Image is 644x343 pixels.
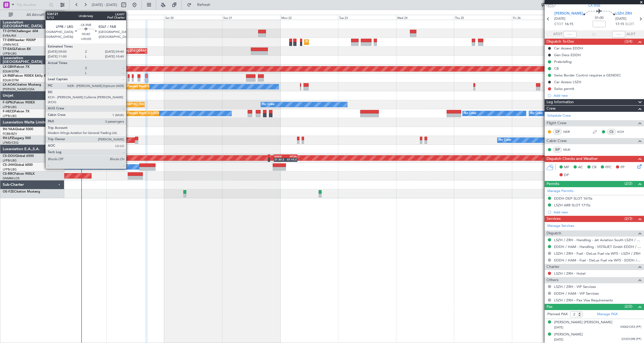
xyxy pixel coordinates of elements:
[106,15,164,20] div: Fri 19
[499,136,511,144] div: No Crew
[3,190,40,193] a: OE-FZECitation Mustang
[3,172,14,176] span: CS-RRC
[3,163,14,167] span: CS-JHH
[547,312,568,317] label: Planned PAX
[554,320,612,325] div: [PERSON_NAME] [PERSON_NAME]
[554,284,596,289] a: LSZH / ZRH - VIP Services
[554,203,591,207] div: LSZH ARR SLOT 1715z
[546,2,555,7] button: UTC
[625,304,632,309] span: (2/2)
[62,65,96,73] div: Planned Maint Nurnberg
[14,13,57,17] span: All Aircraft
[615,11,632,16] span: LSZH ZRH
[454,15,512,20] div: Thu 25
[554,238,641,242] a: LSZH / ZRH - Handling - Jet Aviation South LSZH / ZRH
[3,110,29,113] a: F-HECDFalcon 7X
[597,312,618,317] a: Manage PAX
[554,73,621,78] div: Swiss Border Control requires a GENDEC
[222,15,280,20] div: Sun 21
[96,114,107,117] div: -
[553,147,562,153] div: ISP
[65,11,75,15] div: [DATE]
[3,128,33,131] a: 9H-YAAGlobal 5000
[554,271,585,276] a: LSZH / ZRH - Hotel
[3,87,35,91] a: [PERSON_NAME]/QSA
[625,22,634,27] span: ELDT
[16,1,48,9] input: Trip Number
[3,30,15,33] span: T7-DYN
[595,15,603,21] span: 01:00
[3,39,13,42] span: T7-EMI
[338,15,396,20] div: Tue 23
[396,15,454,20] div: Wed 24
[563,147,575,152] a: MUK
[3,83,41,86] a: LX-AOACitation Mustang
[3,74,45,78] a: LX-INBFalcon 900EX EASy II
[554,93,641,98] div: Add new
[3,176,19,180] a: DNMM/LOS
[3,132,17,136] a: FCBB/BZV
[92,2,117,7] span: [DATE] - [DATE]
[274,158,285,161] div: 21:30 Z
[3,114,17,118] a: LFPB/LBG
[547,106,556,112] span: Crew
[592,165,596,170] span: CR
[554,244,641,249] a: EDDH / HAM - Handling - VISTAJET Gmbh EDDH / HAM
[622,337,641,342] span: D1031298 (PP)
[3,137,31,140] a: 9H-LPZLegacy 500
[512,15,570,20] div: Fri 26
[554,66,559,71] div: CB
[547,181,559,187] span: Permits
[607,129,616,135] div: CS
[588,3,600,8] span: LX-INB
[74,47,163,55] div: Unplanned Maint [GEOGRAPHIC_DATA] ([GEOGRAPHIC_DATA])
[464,109,476,117] div: No Crew
[193,3,215,7] span: Refresh
[554,210,641,214] div: Add new
[578,165,583,170] span: AC
[564,173,569,178] span: DP
[547,99,574,105] span: Leg Information
[3,128,15,131] span: 9H-YAA
[625,39,632,44] span: (3/4)
[554,291,599,296] a: EDDH / HAM - VIP Services
[3,137,14,140] span: 9H-LPZ
[620,325,641,329] span: V00021253 (PP)
[554,22,563,27] span: ETOT
[554,11,583,16] span: [PERSON_NAME]
[3,69,19,73] a: EDLW/DTM
[547,113,571,119] a: Schedule Crew
[3,78,19,82] a: EDLW/DTM
[547,156,598,162] span: Dispatch Checks and Weather
[617,129,629,134] a: KCH
[274,155,285,158] div: EGKK
[554,196,592,201] div: EDDH DEP SLOT 1615z
[554,80,581,84] div: Car Access LSZH
[547,264,559,270] span: Charter
[554,46,583,51] div: Car Access EDDH
[3,74,13,78] span: LX-INB
[107,110,118,113] div: LFPB
[3,48,16,51] span: T7-EAGL
[554,86,574,91] div: Swiss permit
[3,65,15,69] span: LX-GBH
[92,100,149,109] div: AOG Maint Paris ([GEOGRAPHIC_DATA])
[547,189,574,194] a: Manage Permits
[127,83,187,91] div: Planned Maint Nice ([GEOGRAPHIC_DATA])
[625,181,632,186] span: (2/2)
[554,16,565,22] span: [DATE]
[3,154,34,158] a: CS-DOUGlobal 6500
[3,34,16,38] a: EVRA/RIX
[564,165,569,170] span: MF
[6,11,59,19] button: All Aircraft
[3,159,17,163] a: LFPB/LBG
[547,223,574,229] a: Manage Services
[3,43,19,47] a: LFMN/NCE
[565,22,573,27] span: 16:15
[107,114,118,117] div: -
[286,155,297,158] div: HTZA
[3,48,31,51] a: T7-EAGLFalcon 8X
[3,141,18,145] a: LFMD/CEQ
[554,53,581,57] div: Gen Decs EDDH
[547,39,574,45] span: Dispatch To-Dos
